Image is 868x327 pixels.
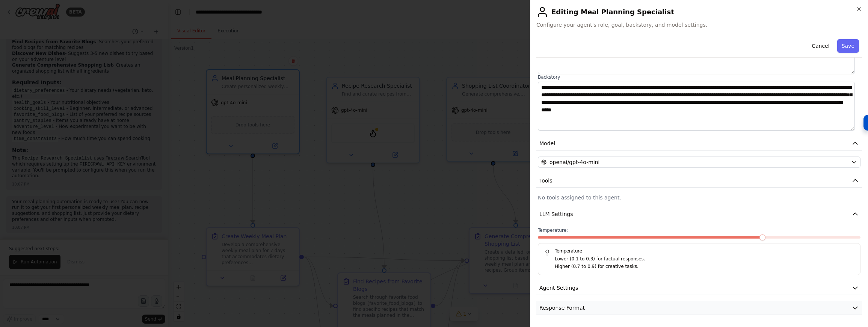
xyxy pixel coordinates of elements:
button: openai/gpt-4o-mini [538,157,860,168]
button: Save [837,39,859,53]
span: Model [539,140,555,147]
span: openai/gpt-4o-mini [549,158,600,166]
span: Temperature: [538,227,568,233]
button: Cancel [807,39,834,53]
p: Higher (0.7 to 0.9) for creative tasks. [555,263,854,271]
p: Lower (0.1 to 0.3) for factual responses. [555,256,854,263]
h5: Temperature [544,248,854,254]
button: Agent Settings [536,281,862,295]
span: LLM Settings [539,210,573,218]
p: No tools assigned to this agent. [538,194,860,201]
span: Response Format [539,304,585,312]
button: Response Format [536,301,862,315]
h2: Editing Meal Planning Specialist [536,6,862,18]
span: Tools [539,177,553,184]
button: Model [536,137,862,151]
button: Tools [536,174,862,188]
span: Configure your agent's role, goal, backstory, and model settings. [536,21,862,29]
span: Agent Settings [539,284,578,292]
button: LLM Settings [536,207,862,221]
label: Backstory [538,74,860,80]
